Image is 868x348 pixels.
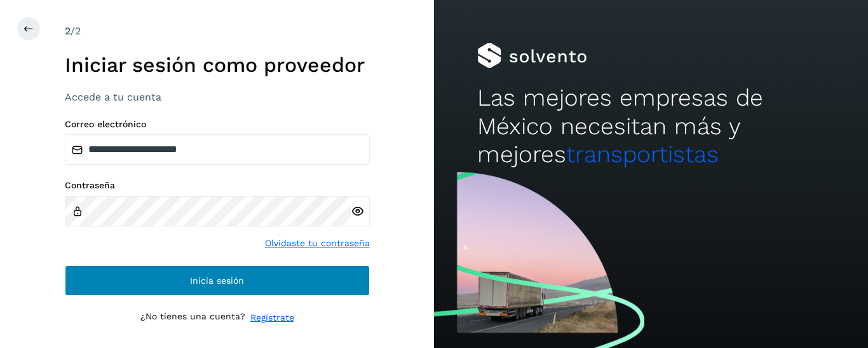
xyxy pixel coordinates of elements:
a: Olvidaste tu contraseña [265,237,370,250]
h1: Iniciar sesión como proveedor [65,53,370,77]
label: Correo electrónico [65,119,370,130]
span: Inicia sesión [190,276,244,285]
h3: Accede a tu cuenta [65,91,370,103]
p: ¿No tienes una cuenta? [140,311,245,324]
label: Contraseña [65,180,370,191]
h2: Las mejores empresas de México necesitan más y mejores [477,84,824,169]
span: transportistas [566,141,719,168]
button: Inicia sesión [65,265,370,296]
a: Regístrate [250,311,294,324]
